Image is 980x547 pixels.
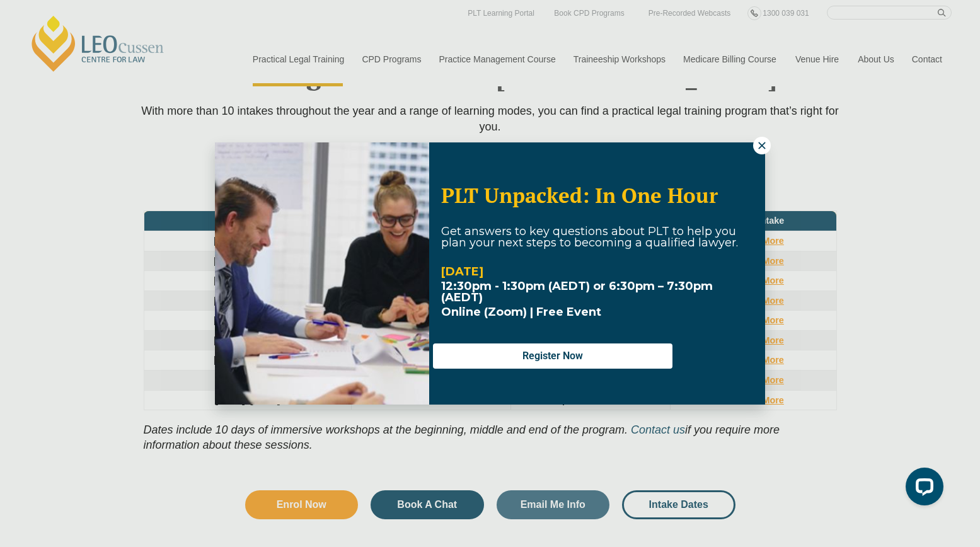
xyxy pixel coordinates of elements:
iframe: LiveChat chat widget [896,463,948,515]
strong: 12:30pm - 1:30pm (AEDT) or 6:30pm – 7:30pm (AEDT) [441,279,713,304]
img: Woman in yellow blouse holding folders looking to the right and smiling [215,142,429,405]
span: Online (Zoom) | Free Event [441,305,601,319]
span: Get answers to key questions about PLT to help you plan your next steps to becoming a qualified l... [441,224,738,250]
strong: [DATE] [441,265,483,279]
button: Close [753,137,771,154]
span: PLT Unpacked: In One Hour [441,181,718,209]
button: Register Now [433,343,672,369]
